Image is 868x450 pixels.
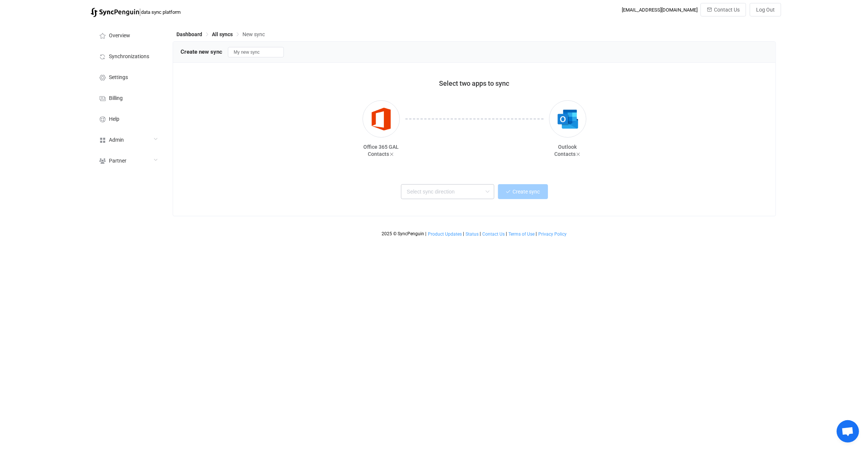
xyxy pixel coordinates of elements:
button: Contact Us [701,3,746,16]
span: Contact Us [482,232,505,237]
img: outlook.png [554,105,582,133]
a: Terms of Use [508,232,535,237]
a: Status [465,232,479,237]
span: | [506,231,507,236]
span: Settings [109,75,128,81]
span: Log Out [756,7,775,13]
div: [EMAIL_ADDRESS][DOMAIN_NAME] [622,7,698,13]
span: Select two apps to sync [439,79,510,87]
span: | [426,231,427,236]
img: microsoft365.png [367,105,395,133]
a: |data sync platform [91,7,181,17]
span: New sync [242,31,265,37]
span: Create sync [513,189,540,195]
span: Status [466,232,479,237]
button: Create sync [498,184,548,199]
span: | [139,7,141,17]
a: Help [91,108,165,129]
a: Settings [91,66,165,87]
span: | [480,231,481,236]
button: Log Out [750,3,781,16]
span: Office 365 GAL Contacts [363,144,399,157]
span: Admin [109,137,124,143]
span: data sync platform [141,9,181,15]
a: Contact Us [482,232,505,237]
input: Select sync direction [401,184,494,199]
span: Dashboard [176,31,202,37]
a: Synchronizations [91,45,165,66]
a: Open chat [837,420,859,443]
span: Billing [109,95,123,101]
a: Product Updates [427,232,462,237]
span: Overview [109,33,130,39]
span: | [536,231,537,236]
span: Partner [109,158,126,164]
a: Overview [91,25,165,45]
span: Product Updates [428,232,462,237]
span: All syncs [212,31,233,37]
span: 2025 © SyncPenguin [382,231,424,236]
span: Help [109,116,119,122]
span: Contact Us [714,7,740,13]
div: Breadcrumb [176,32,265,37]
span: Synchronizations [109,54,149,60]
span: | [463,231,464,236]
span: Outlook Contacts [554,144,577,157]
img: syncpenguin.svg [91,8,139,17]
a: Privacy Policy [538,232,567,237]
input: Sync name [228,47,284,57]
a: Billing [91,87,165,108]
span: Create new sync [181,48,222,55]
